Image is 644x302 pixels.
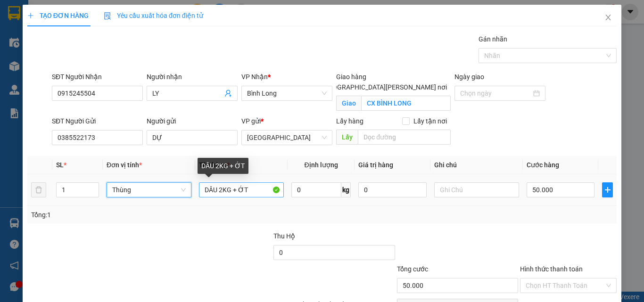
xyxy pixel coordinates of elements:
label: Gán nhãn [479,35,507,43]
div: SĐT Người Gửi [52,116,143,126]
img: icon [104,12,111,20]
span: Yêu cầu xuất hóa đơn điện tử [104,12,203,19]
label: Hình thức thanh toán [520,265,583,273]
span: Đơn vị tính [107,161,142,169]
span: Lấy [336,130,358,145]
span: user-add [224,90,232,97]
span: Giao hàng [336,73,366,81]
button: delete [31,182,46,197]
div: Người gửi [147,116,238,126]
span: [GEOGRAPHIC_DATA][PERSON_NAME] nơi [318,82,451,92]
input: Giao tận nơi [361,96,451,111]
span: Thùng [112,183,186,197]
span: Lấy hàng [336,117,363,125]
span: Tổng cước [397,265,428,273]
span: Giao [336,96,361,111]
div: Người nhận [147,72,238,82]
span: kg [341,182,351,197]
li: Thanh Thuỷ [5,5,137,23]
li: VP [GEOGRAPHIC_DATA] [5,40,65,71]
div: VP gửi [241,116,332,126]
label: Ngày giao [454,73,484,81]
span: plus [27,12,34,19]
input: Dọc đường [358,130,451,145]
span: Giá trị hàng [358,161,393,169]
div: DÂU 2KG + ỚT [198,158,248,174]
button: plus [602,182,613,197]
button: Close [595,5,621,31]
li: VP [GEOGRAPHIC_DATA] [65,40,125,71]
span: SL [56,161,64,169]
span: VP Nhận [241,73,268,81]
span: Cước hàng [527,161,559,169]
input: Ngày giao [460,88,531,98]
div: Tổng: 1 [31,210,249,220]
div: SĐT Người Nhận [52,72,143,82]
span: Đà Lạt [247,131,327,145]
span: close [604,14,612,21]
span: Định lượng [304,161,338,169]
input: VD: Bàn, Ghế [199,182,284,197]
span: plus [603,186,612,194]
input: Ghi Chú [434,182,519,197]
span: TẠO ĐƠN HÀNG [27,12,89,19]
span: Lấy tận nơi [410,116,451,126]
span: Thu Hộ [273,232,295,240]
span: Bình Long [247,86,327,100]
input: 0 [358,182,426,197]
th: Ghi chú [430,156,523,174]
